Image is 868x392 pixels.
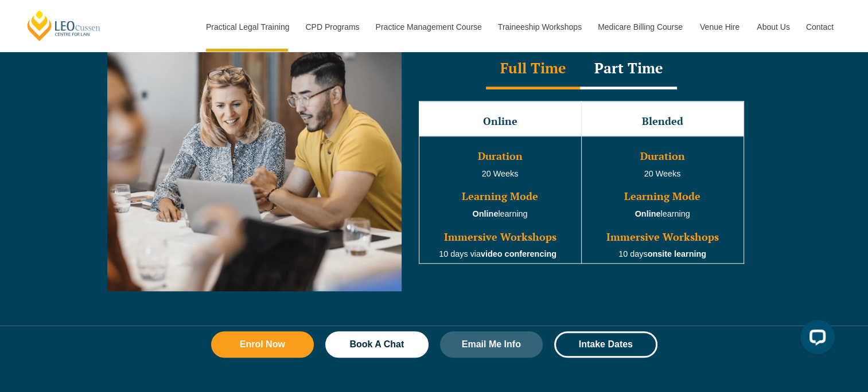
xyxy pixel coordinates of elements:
[554,331,657,358] a: Intake Dates
[421,191,580,202] h3: Learning Mode
[489,2,589,52] a: Traineeship Workshops
[748,2,797,52] a: About Us
[486,49,580,89] div: Full Time
[211,331,314,358] a: Enrol Now
[583,191,742,202] h3: Learning Mode
[26,9,102,42] a: [PERSON_NAME] Centre for Law
[419,136,581,263] td: learning 10 days via
[325,331,429,358] a: Book A Chat
[421,232,580,243] h3: Immersive Workshops
[583,116,742,127] h3: Blended
[481,249,556,258] strong: video conferencing
[648,249,706,258] strong: onsite learning
[580,49,677,89] div: Part Time
[421,116,580,127] h3: Online
[297,2,367,52] a: CPD Programs
[797,2,842,52] a: Contact
[462,340,521,349] span: Email Me Info
[478,149,523,163] span: Duration
[473,209,499,218] strong: Online
[635,209,661,218] strong: Online
[579,340,633,349] span: Intake Dates
[791,315,839,363] iframe: LiveChat chat widget
[581,136,744,263] td: 20 Weeks learning 10 days
[583,151,742,162] h3: Duration
[583,232,742,243] h3: Immersive Workshops
[367,2,489,52] a: Practice Management Course
[691,2,748,52] a: Venue Hire
[440,331,543,358] a: Email Me Info
[349,340,404,349] span: Book A Chat
[240,340,285,349] span: Enrol Now
[197,2,297,52] a: Practical Legal Training
[589,2,691,52] a: Medicare Billing Course
[482,169,519,178] span: 20 Weeks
